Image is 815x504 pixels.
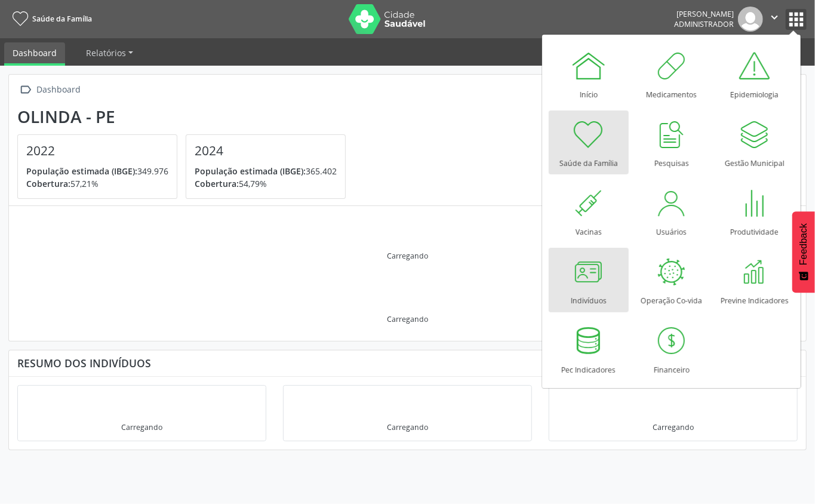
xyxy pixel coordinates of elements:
[715,42,795,106] a: Epidemiologia
[195,165,306,177] span: População estimada (IBGE):
[715,248,795,312] a: Previne Indicadores
[26,143,168,158] h4: 2022
[26,165,168,177] p: 349.976
[715,179,795,243] a: Produtividade
[387,422,428,432] div: Carregando
[17,107,354,127] div: Olinda - PE
[738,7,763,32] img: img
[549,110,629,174] a: Saúde da Família
[195,165,337,177] p: 365.402
[8,9,92,29] a: Saúde da Família
[763,7,786,32] button: 
[387,314,428,324] div: Carregando
[632,248,712,312] a: Operação Co-vida
[195,143,337,158] h4: 2024
[549,317,629,381] a: Pec Indicadores
[792,211,815,293] button: Feedback - Mostrar pesquisa
[86,47,126,59] span: Relatórios
[768,11,781,24] i: 
[32,14,92,24] span: Saúde da Família
[17,357,798,370] div: Resumo dos indivíduos
[786,9,807,30] button: apps
[674,19,734,29] span: Administrador
[632,179,712,243] a: Usuários
[549,42,629,106] a: Início
[26,178,70,189] span: Cobertura:
[17,81,83,99] a:  Dashboard
[549,179,629,243] a: Vacinas
[798,223,809,265] span: Feedback
[26,177,168,190] p: 57,21%
[632,42,712,106] a: Medicamentos
[78,42,142,63] a: Relatórios
[17,81,35,99] i: 
[653,422,694,432] div: Carregando
[26,165,137,177] span: População estimada (IBGE):
[35,81,83,99] div: Dashboard
[674,9,734,19] div: [PERSON_NAME]
[632,317,712,381] a: Financeiro
[4,42,65,66] a: Dashboard
[715,110,795,174] a: Gestão Municipal
[632,110,712,174] a: Pesquisas
[387,251,428,261] div: Carregando
[121,422,162,432] div: Carregando
[195,177,337,190] p: 54,79%
[549,248,629,312] a: Indivíduos
[195,178,239,189] span: Cobertura:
